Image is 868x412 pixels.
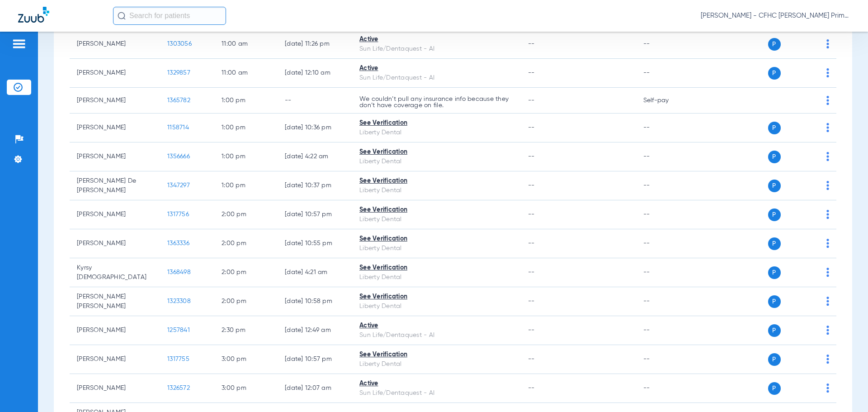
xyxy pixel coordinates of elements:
[359,263,514,273] div: See Verification
[214,171,278,200] td: 1:00 PM
[167,327,190,333] span: 1257841
[359,273,514,282] div: Liberty Dental
[826,210,829,219] img: group-dot-blue.svg
[636,200,697,229] td: --
[826,181,829,190] img: group-dot-blue.svg
[113,7,226,25] input: Search for patients
[768,38,781,51] span: P
[636,316,697,345] td: --
[214,200,278,229] td: 2:00 PM
[359,215,514,224] div: Liberty Dental
[528,356,535,362] span: --
[70,374,160,403] td: [PERSON_NAME]
[167,41,192,47] span: 1303056
[70,88,160,114] td: [PERSON_NAME]
[359,96,514,109] p: We couldn’t pull any insurance info because they don’t have coverage on file.
[768,237,781,250] span: P
[528,153,535,160] span: --
[359,360,514,369] div: Liberty Dental
[359,350,514,360] div: See Verification
[826,297,829,306] img: group-dot-blue.svg
[214,229,278,258] td: 2:00 PM
[359,292,514,302] div: See Verification
[359,244,514,253] div: Liberty Dental
[768,353,781,366] span: P
[826,152,829,161] img: group-dot-blue.svg
[278,200,352,229] td: [DATE] 10:57 PM
[636,88,697,114] td: Self-pay
[70,200,160,229] td: [PERSON_NAME]
[214,114,278,142] td: 1:00 PM
[636,374,697,403] td: --
[359,388,514,398] div: Sun Life/Dentaquest - AI
[278,114,352,142] td: [DATE] 10:36 PM
[70,30,160,59] td: [PERSON_NAME]
[528,240,535,246] span: --
[636,345,697,374] td: --
[528,182,535,189] span: --
[636,59,697,88] td: --
[359,331,514,340] div: Sun Life/Dentaquest - AI
[359,35,514,44] div: Active
[167,269,191,275] span: 1368498
[167,385,190,391] span: 1326572
[359,302,514,311] div: Liberty Dental
[167,70,190,76] span: 1329857
[359,176,514,186] div: See Verification
[70,287,160,316] td: [PERSON_NAME] [PERSON_NAME]
[359,64,514,73] div: Active
[768,151,781,163] span: P
[826,326,829,335] img: group-dot-blue.svg
[167,97,190,104] span: 1365782
[70,171,160,200] td: [PERSON_NAME] De [PERSON_NAME]
[636,258,697,287] td: --
[359,44,514,54] div: Sun Life/Dentaquest - AI
[214,316,278,345] td: 2:30 PM
[768,122,781,134] span: P
[826,96,829,105] img: group-dot-blue.svg
[214,142,278,171] td: 1:00 PM
[359,321,514,331] div: Active
[12,38,26,49] img: hamburger-icon
[167,356,189,362] span: 1317755
[823,369,868,412] iframe: Chat Widget
[359,205,514,215] div: See Verification
[768,382,781,395] span: P
[826,268,829,277] img: group-dot-blue.svg
[167,211,189,218] span: 1317756
[359,128,514,137] div: Liberty Dental
[636,114,697,142] td: --
[826,355,829,364] img: group-dot-blue.svg
[359,186,514,195] div: Liberty Dental
[768,208,781,221] span: P
[636,142,697,171] td: --
[768,295,781,308] span: P
[70,258,160,287] td: Kyrsy [DEMOGRAPHIC_DATA]
[167,240,189,246] span: 1363336
[826,239,829,248] img: group-dot-blue.svg
[278,88,352,114] td: --
[636,30,697,59] td: --
[278,59,352,88] td: [DATE] 12:10 AM
[70,142,160,171] td: [PERSON_NAME]
[528,41,535,47] span: --
[768,67,781,80] span: P
[167,182,190,189] span: 1347297
[359,73,514,83] div: Sun Life/Dentaquest - AI
[278,142,352,171] td: [DATE] 4:22 AM
[278,229,352,258] td: [DATE] 10:55 PM
[70,59,160,88] td: [PERSON_NAME]
[359,147,514,157] div: See Verification
[528,97,535,104] span: --
[278,258,352,287] td: [DATE] 4:21 AM
[70,316,160,345] td: [PERSON_NAME]
[278,316,352,345] td: [DATE] 12:49 AM
[359,379,514,388] div: Active
[528,124,535,131] span: --
[70,229,160,258] td: [PERSON_NAME]
[278,171,352,200] td: [DATE] 10:37 PM
[359,118,514,128] div: See Verification
[214,287,278,316] td: 2:00 PM
[528,70,535,76] span: --
[214,88,278,114] td: 1:00 PM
